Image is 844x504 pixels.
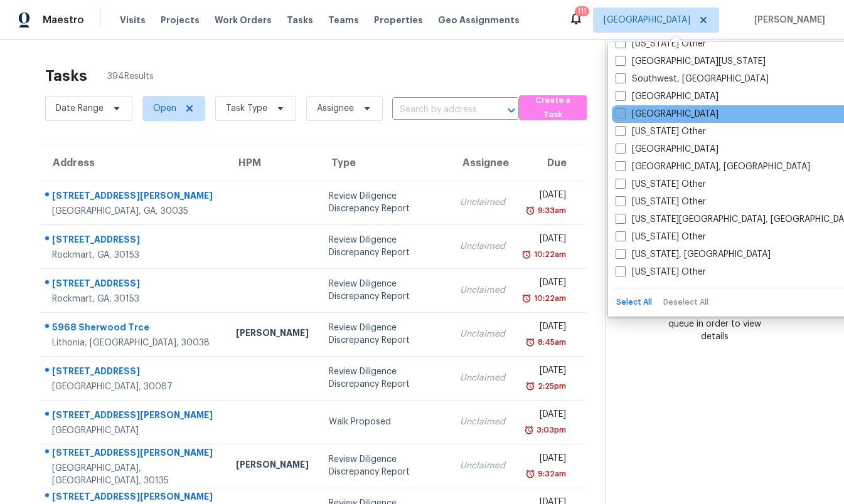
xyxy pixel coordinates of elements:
[613,293,655,312] button: Select All
[226,102,267,115] span: Task Type
[319,145,450,181] th: Type
[616,160,810,173] label: [GEOGRAPHIC_DATA], [GEOGRAPHIC_DATA]
[535,380,566,392] div: 2:25pm
[460,284,505,297] div: Unclaimed
[52,409,216,424] div: [STREET_ADDRESS][PERSON_NAME]
[525,93,580,122] span: Create a Task
[52,337,216,349] div: Lithonia, [GEOGRAPHIC_DATA], 30038
[521,292,532,305] img: Overdue Alarm Icon
[45,70,87,82] h2: Tasks
[525,320,566,336] div: [DATE]
[56,102,104,115] span: Date Range
[52,446,216,462] div: [STREET_ADDRESS][PERSON_NAME]
[535,468,566,480] div: 9:32am
[329,453,440,478] div: Review Diligence Discrepancy Report
[236,458,309,474] div: [PERSON_NAME]
[460,196,505,209] div: Unclaimed
[52,321,216,337] div: 5968 Sherwood Trce
[226,145,319,181] th: HPM
[52,293,216,305] div: Rockmart, GA, 30153
[616,196,706,208] label: [US_STATE] Other
[749,14,825,26] span: [PERSON_NAME]
[616,90,718,103] label: [GEOGRAPHIC_DATA]
[236,327,309,342] div: [PERSON_NAME]
[532,248,566,261] div: 10:22am
[161,14,200,26] span: Projects
[525,276,566,292] div: [DATE]
[329,234,440,259] div: Review Diligence Discrepancy Report
[616,178,706,191] label: [US_STATE] Other
[392,100,484,120] input: Search by address
[460,240,505,253] div: Unclaimed
[329,365,440,391] div: Review Diligence Discrepancy Report
[450,145,515,181] th: Assignee
[460,459,505,472] div: Unclaimed
[52,205,216,218] div: [GEOGRAPHIC_DATA], GA, 30035
[52,249,216,261] div: Rockmart, GA, 30153
[577,5,587,18] div: 111
[616,143,718,155] label: [GEOGRAPHIC_DATA]
[525,468,535,480] img: Overdue Alarm Icon
[515,145,585,181] th: Due
[215,14,272,26] span: Work Orders
[460,328,505,340] div: Unclaimed
[519,95,587,120] button: Create a Task
[616,231,706,243] label: [US_STATE] Other
[525,336,535,349] img: Overdue Alarm Icon
[616,73,769,85] label: Southwest, [GEOGRAPHIC_DATA]
[43,14,84,26] span: Maestro
[153,102,176,115] span: Open
[535,204,566,217] div: 9:33am
[525,364,566,380] div: [DATE]
[616,248,771,261] label: [US_STATE], [GEOGRAPHIC_DATA]
[52,365,216,381] div: [STREET_ADDRESS]
[616,266,706,278] label: [US_STATE] Other
[374,14,423,26] span: Properties
[535,336,566,349] div: 8:45am
[525,452,566,468] div: [DATE]
[521,248,532,261] img: Overdue Alarm Icon
[525,204,535,217] img: Overdue Alarm Icon
[52,277,216,293] div: [STREET_ADDRESS]
[52,233,216,249] div: [STREET_ADDRESS]
[525,233,566,248] div: [DATE]
[525,380,535,392] img: Overdue Alarm Icon
[661,305,770,343] div: Select a task from the queue in order to view details
[503,102,520,119] button: Open
[532,292,566,305] div: 10:22am
[616,125,706,138] label: [US_STATE] Other
[329,278,440,303] div: Review Diligence Discrepancy Report
[52,189,216,205] div: [STREET_ADDRESS][PERSON_NAME]
[460,416,505,428] div: Unclaimed
[52,381,216,393] div: [GEOGRAPHIC_DATA], 30087
[524,424,534,436] img: Overdue Alarm Icon
[460,372,505,384] div: Unclaimed
[438,14,520,26] span: Geo Assignments
[616,108,718,120] label: [GEOGRAPHIC_DATA]
[317,102,354,115] span: Assignee
[107,70,154,83] span: 394 Results
[616,55,766,68] label: [GEOGRAPHIC_DATA][US_STATE]
[328,14,359,26] span: Teams
[287,16,313,24] span: Tasks
[604,14,690,26] span: [GEOGRAPHIC_DATA]
[329,322,440,347] div: Review Diligence Discrepancy Report
[525,189,566,204] div: [DATE]
[120,14,146,26] span: Visits
[329,190,440,215] div: Review Diligence Discrepancy Report
[534,424,566,436] div: 3:03pm
[616,38,706,50] label: [US_STATE] Other
[52,424,216,437] div: [GEOGRAPHIC_DATA]
[40,145,226,181] th: Address
[525,408,566,424] div: [DATE]
[329,416,440,428] div: Walk Proposed
[52,462,216,487] div: [GEOGRAPHIC_DATA], [GEOGRAPHIC_DATA], 30135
